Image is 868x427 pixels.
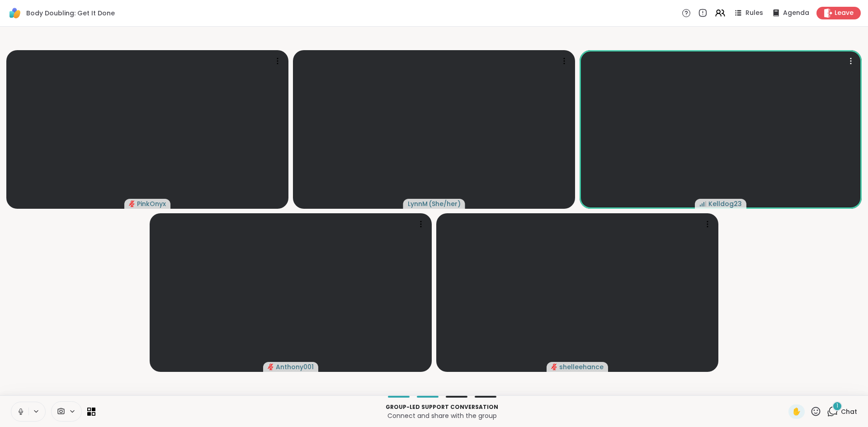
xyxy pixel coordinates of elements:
[551,364,557,370] span: audio-muted
[783,9,809,18] span: Agenda
[708,199,742,208] span: Kelldog23
[26,9,115,18] span: Body Doubling: Get It Done
[792,406,801,417] span: ✋
[841,407,857,416] span: Chat
[268,364,274,370] span: audio-muted
[408,199,428,208] span: LynnM
[137,199,166,208] span: PinkOnyx
[276,362,314,371] span: Anthony001
[429,199,461,208] span: ( She/her )
[101,411,783,420] p: Connect and share with the group
[745,9,763,18] span: Rules
[7,5,23,21] img: ShareWell Logomark
[559,362,604,371] span: shelleehance
[836,402,838,410] span: 1
[835,9,854,18] span: Leave
[129,201,135,207] span: audio-muted
[101,403,783,411] p: Group-led support conversation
